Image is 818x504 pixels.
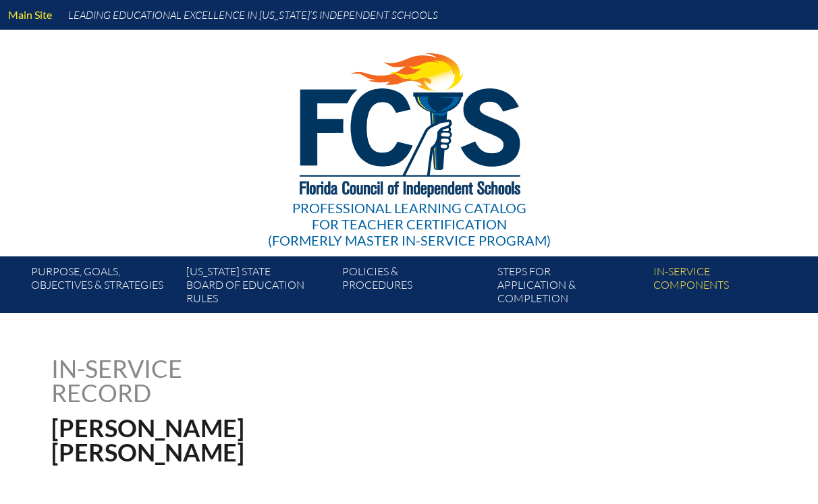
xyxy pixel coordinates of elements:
[312,216,507,232] span: for Teacher Certification
[648,262,803,313] a: In-servicecomponents
[337,262,492,313] a: Policies &Procedures
[263,27,556,251] a: Professional Learning Catalog for Teacher Certification(formerly Master In-service Program)
[3,5,57,24] a: Main Site
[492,262,647,313] a: Steps forapplication & completion
[51,416,495,464] h1: [PERSON_NAME] [PERSON_NAME]
[26,262,181,313] a: Purpose, goals,objectives & strategies
[181,262,336,313] a: [US_STATE] StateBoard of Education rules
[270,30,549,214] img: FCISlogo221.eps
[268,200,551,248] div: Professional Learning Catalog (formerly Master In-service Program)
[51,356,323,405] h1: In-service record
